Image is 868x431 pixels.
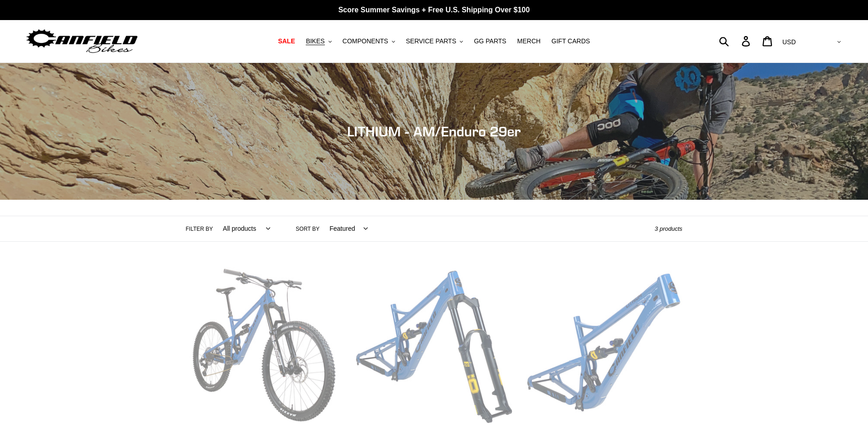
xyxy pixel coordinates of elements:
[306,37,324,45] span: BIKES
[343,37,388,45] span: COMPONENTS
[273,35,299,47] a: SALE
[301,35,336,47] button: BIKES
[547,35,595,47] a: GIFT CARDS
[25,27,139,56] img: Canfield Bikes
[406,37,456,45] span: SERVICE PARTS
[401,35,467,47] button: SERVICE PARTS
[347,123,521,140] span: LITHIUM - AM/Enduro 29er
[655,225,683,232] span: 3 products
[517,37,540,45] span: MERCH
[513,35,545,47] a: MERCH
[278,37,295,45] span: SALE
[469,35,511,47] a: GG PARTS
[338,35,400,47] button: COMPONENTS
[186,225,213,233] label: Filter by
[474,37,506,45] span: GG PARTS
[551,37,590,45] span: GIFT CARDS
[724,31,747,51] input: Search
[296,225,319,233] label: Sort by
